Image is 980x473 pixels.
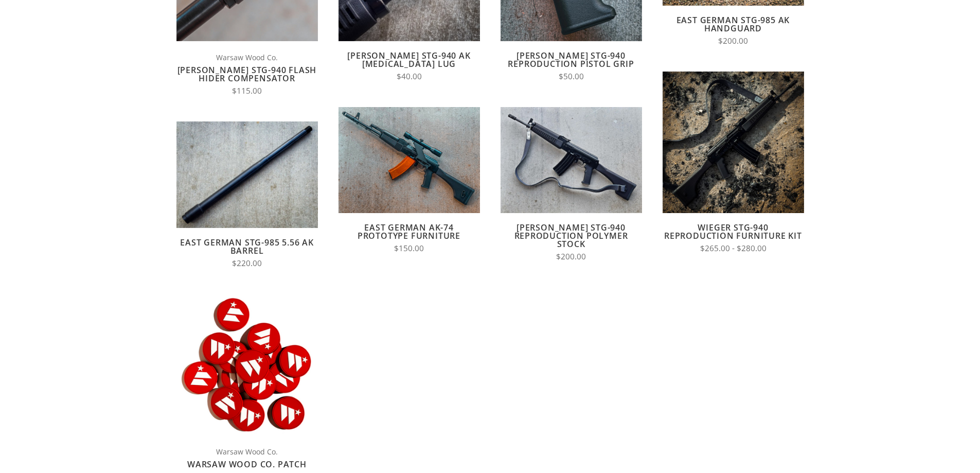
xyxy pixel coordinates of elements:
[347,50,470,69] a: [PERSON_NAME] STG-940 AK [MEDICAL_DATA] Lug
[676,14,790,34] a: East German STG-985 AK Handguard
[718,36,748,46] span: $200.00
[176,51,318,63] span: Warsaw Wood Co.
[232,85,262,96] span: $115.00
[338,107,480,213] img: East German AK-74 Prototype Furniture
[397,71,422,82] span: $40.00
[700,243,767,254] span: $265.00 - $280.00
[187,459,307,470] a: Warsaw Wood Co. Patch
[514,222,628,250] a: [PERSON_NAME] STG-940 Reproduction Polymer Stock
[556,251,586,262] span: $200.00
[180,237,314,256] a: East German STG-985 5.56 AK Barrel
[232,258,262,269] span: $220.00
[176,446,318,458] span: Warsaw Wood Co.
[358,222,460,241] a: East German AK-74 Prototype Furniture
[177,64,317,84] a: [PERSON_NAME] STG-940 Flash Hider Compensator
[508,50,634,69] a: [PERSON_NAME] STG-940 Reproduction Pistol Grip
[663,72,804,213] img: Wieger STG-940 Reproduction Furniture Kit
[501,107,642,213] img: Wieger STG-940 Reproduction Polymer Stock
[559,71,584,82] span: $50.00
[176,121,318,227] img: East German STG-985 5.56 AK Barrel
[394,243,424,254] span: $150.00
[664,222,802,241] a: Wieger STG-940 Reproduction Furniture Kit
[176,294,318,435] img: Warsaw Wood Co. Patch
